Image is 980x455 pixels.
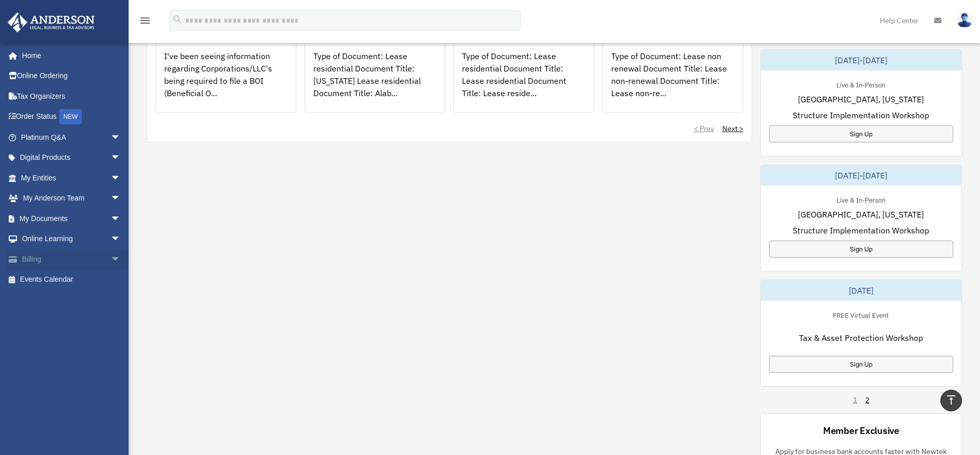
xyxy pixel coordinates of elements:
span: [GEOGRAPHIC_DATA], [US_STATE] [798,93,924,105]
span: [GEOGRAPHIC_DATA], [US_STATE] [798,208,924,221]
div: NEW [59,109,82,124]
a: Order StatusNEW [7,106,136,128]
a: 2 [865,395,869,405]
a: Online Ordering [7,66,136,86]
a: Sign Up [769,356,953,373]
a: Next > [722,123,743,134]
span: arrow_drop_down [111,148,131,169]
a: My Entitiesarrow_drop_down [7,168,136,188]
a: Platinum Q&Aarrow_drop_down [7,127,136,148]
i: menu [139,14,151,27]
div: [DATE]-[DATE] [761,165,961,186]
a: Online Learningarrow_drop_down [7,229,136,249]
span: Structure Implementation Workshop [793,109,929,121]
span: Tax & Asset Protection Workshop [799,332,923,344]
div: Type of Document: Lease residential Document Title: [US_STATE] Lease residential Document Title: ... [305,42,445,122]
a: Home [7,45,131,66]
img: Anderson Advisors Platinum Portal [5,12,98,32]
a: Sign Up [769,241,953,258]
div: Type of Document: Lease residential Document Title: Lease residential Document Title: Lease resid... [454,42,594,122]
div: Live & In-Person [828,194,894,205]
div: Member Exclusive [823,424,899,437]
a: Sign Up [769,125,953,142]
a: My Anderson Teamarrow_drop_down [7,188,136,209]
div: Live & In-Person [828,79,894,89]
a: vertical_align_top [940,390,962,411]
i: search [172,14,183,25]
span: arrow_drop_down [111,188,131,209]
span: arrow_drop_down [111,127,131,148]
div: FREE Virtual Event [825,309,897,320]
span: arrow_drop_down [111,249,131,270]
i: vertical_align_top [945,394,957,406]
span: arrow_drop_down [111,208,131,229]
img: User Pic [957,13,972,28]
a: Billingarrow_drop_down [7,249,136,269]
div: I've been seeing information regarding Corporations/LLC's being required to file a BOI (Beneficia... [156,42,296,122]
span: arrow_drop_down [111,229,131,250]
a: Tax Organizers [7,86,136,106]
a: Digital Productsarrow_drop_down [7,148,136,168]
div: [DATE] [761,280,961,301]
a: My Documentsarrow_drop_down [7,208,136,229]
div: [DATE]-[DATE] [761,50,961,70]
a: menu [139,18,151,27]
div: Type of Document: Lease non renewal Document Title: Lease non-renewal Document Title: Lease non-r... [603,42,743,122]
span: Structure Implementation Workshop [793,224,929,236]
a: Events Calendar [7,269,136,290]
span: arrow_drop_down [111,168,131,189]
